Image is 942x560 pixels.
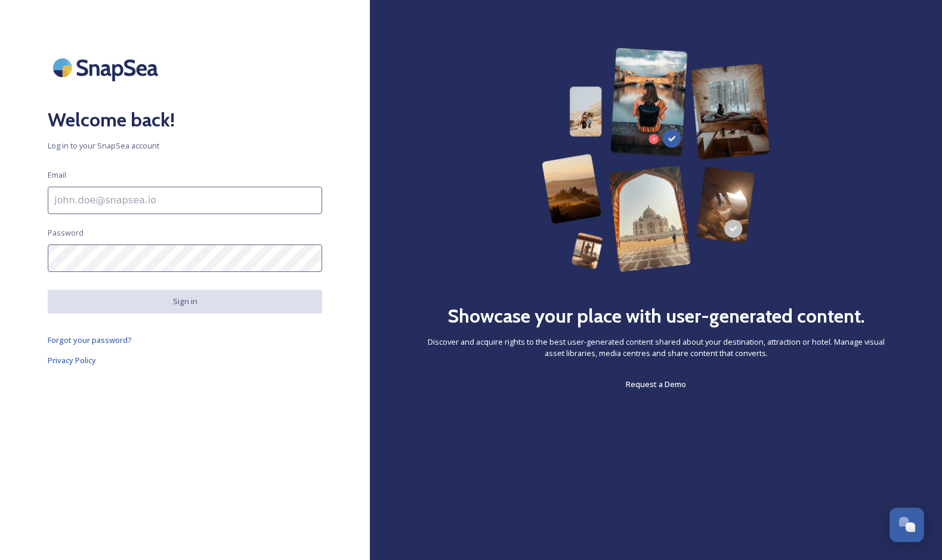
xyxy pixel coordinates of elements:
a: Request a Demo [626,377,686,391]
span: Privacy Policy [48,355,96,366]
span: Email [48,169,66,181]
button: Open Chat [890,508,924,542]
input: john.doe@snapsea.io [48,187,322,214]
a: Privacy Policy [48,353,322,367]
span: Log in to your SnapSea account [48,140,322,151]
span: Password [48,227,84,239]
img: SnapSea Logo [48,48,167,88]
span: Forgot your password? [48,335,132,345]
span: Discover and acquire rights to the best user-generated content shared about your destination, att... [418,336,894,359]
h2: Welcome back! [48,106,322,134]
h2: Showcase your place with user-generated content. [447,302,865,330]
a: Forgot your password? [48,333,322,347]
span: Request a Demo [626,379,686,389]
img: 63b42ca75bacad526042e722_Group%20154-p-800.png [542,48,770,272]
button: Sign in [48,290,322,313]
